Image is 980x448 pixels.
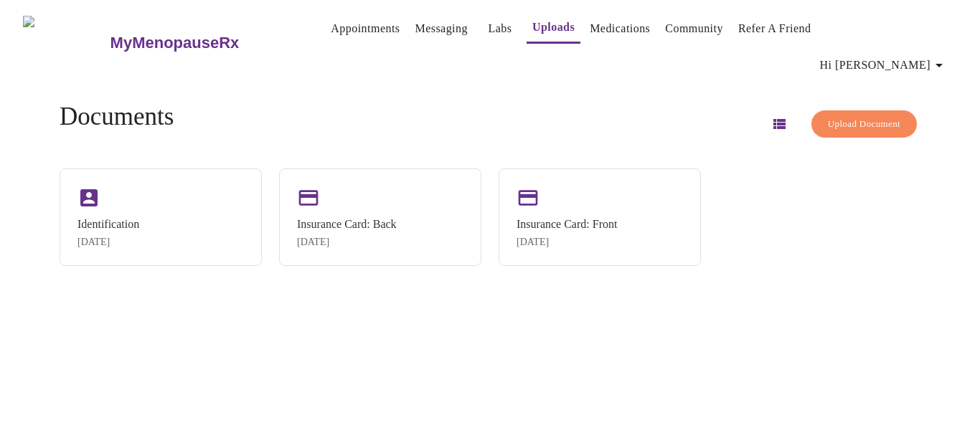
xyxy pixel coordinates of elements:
div: Identification [77,218,139,231]
div: [DATE] [77,237,139,248]
a: Refer a Friend [738,19,811,39]
a: MyMenopauseRx [108,18,296,68]
div: [DATE] [517,237,617,248]
button: Refer a Friend [732,14,817,43]
button: Hi [PERSON_NAME] [814,51,953,80]
span: Upload Document [828,116,900,133]
h4: Documents [60,103,174,131]
a: Community [665,19,723,39]
button: Appointments [325,14,405,43]
button: Labs [477,14,523,43]
a: Labs [488,19,512,39]
button: Messaging [409,14,473,43]
div: Insurance Card: Front [517,218,617,231]
div: [DATE] [297,237,397,248]
a: Messaging [415,19,467,39]
span: Hi [PERSON_NAME] [820,55,948,75]
button: Upload Document [811,110,917,138]
h3: MyMenopauseRx [110,34,240,52]
button: Community [659,14,729,43]
button: Uploads [527,13,580,44]
button: Switch to list view [762,107,796,141]
a: Appointments [331,19,400,39]
img: MyMenopauseRx Logo [23,16,108,70]
a: Medications [590,19,650,39]
a: Uploads [532,17,575,37]
button: Medications [584,14,656,43]
div: Insurance Card: Back [297,218,397,231]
